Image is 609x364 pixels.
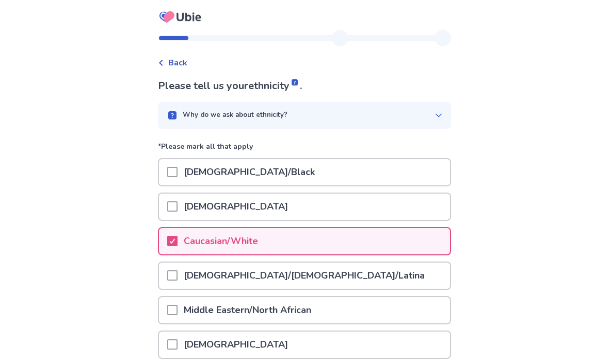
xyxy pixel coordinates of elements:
[178,228,264,254] p: Caucasian/White
[178,159,321,185] p: [DEMOGRAPHIC_DATA]/Black
[178,297,317,323] p: Middle Eastern/North African
[158,78,451,94] p: Please tell us your .
[158,141,451,158] p: *Please mark all that apply
[178,332,294,358] p: [DEMOGRAPHIC_DATA]
[248,79,300,93] span: ethnicity
[178,194,294,220] p: [DEMOGRAPHIC_DATA]
[183,110,287,120] p: Why do we ask about ethnicity?
[168,57,187,69] span: Back
[178,263,431,289] p: [DEMOGRAPHIC_DATA]/[DEMOGRAPHIC_DATA]/Latina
